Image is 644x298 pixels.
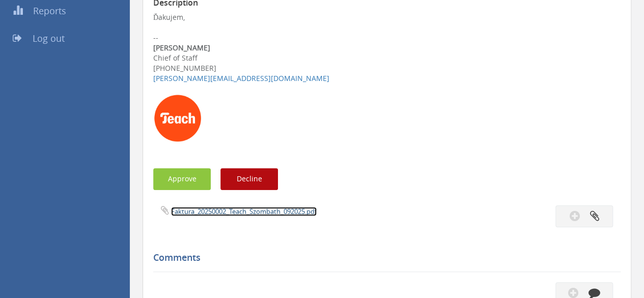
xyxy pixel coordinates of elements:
a: [PERSON_NAME][EMAIL_ADDRESS][DOMAIN_NAME] [153,73,329,83]
button: Approve [153,168,211,190]
span: -- [153,33,158,42]
div: Ďakujem, [153,12,621,22]
img: AIorK4x2i8LXt3us5rsB-HCDRo-sKKoeNOxX0DnivbP83WF7V2TJKW6bxfNnZTqXxseIPQghl3puohTuXiyC [153,94,202,143]
button: Decline [220,168,278,190]
span: Log out [33,32,65,44]
b: [PERSON_NAME] [153,43,210,52]
a: Faktura_20250002_Teach_Szombath_092025.pdf [171,207,317,216]
div: Chief of Staff [153,53,621,63]
span: Reports [33,5,66,17]
div: [PHONE_NUMBER] [153,63,621,73]
h5: Comments [153,253,613,263]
